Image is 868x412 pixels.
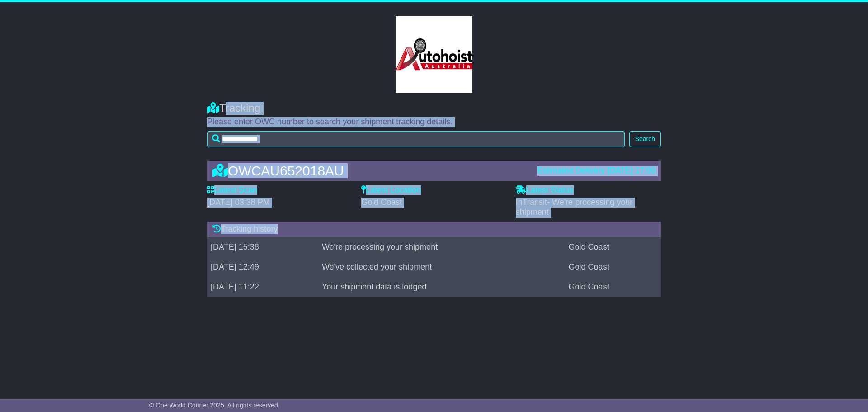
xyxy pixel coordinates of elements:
td: Gold Coast [565,237,661,257]
td: [DATE] 12:49 [207,257,318,277]
div: Tracking [207,102,661,115]
td: Gold Coast [565,277,661,297]
div: Tracking history [207,222,661,237]
span: Gold Coast [361,198,402,207]
td: We've collected your shipment [318,257,565,277]
span: [DATE] 03:38 PM [207,198,270,207]
span: © One World Courier 2025. All rights reserved. [149,402,280,409]
span: InTransit [516,198,633,217]
label: Latest Status [516,185,574,195]
div: Estimated Delivery [DATE] 17:00 [537,166,656,176]
td: [DATE] 11:22 [207,277,318,297]
td: Gold Coast [565,257,661,277]
td: Your shipment data is lodged [318,277,565,297]
p: Please enter OWC number to search your shipment tracking details. [207,117,661,127]
button: Search [629,131,661,147]
div: OWCAU652018AU [208,163,533,178]
td: [DATE] 15:38 [207,237,318,257]
td: We're processing your shipment [318,237,565,257]
label: Latest Scan [207,185,257,195]
img: GetCustomerLogo [396,16,472,93]
label: Latest Location [361,185,421,195]
span: - We're processing your shipment [516,198,633,217]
